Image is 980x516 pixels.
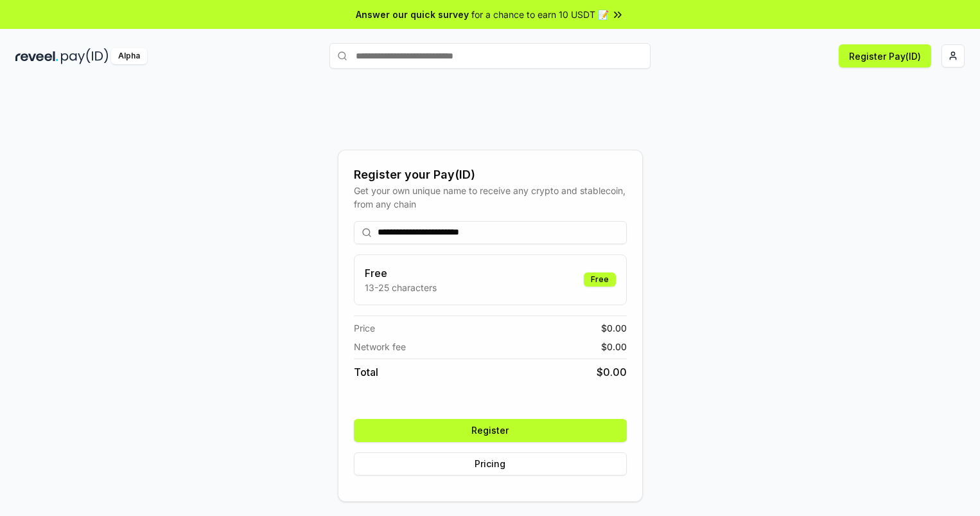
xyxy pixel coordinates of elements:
[597,364,627,380] span: $ 0.00
[471,8,609,21] span: for a chance to earn 10 USDT 📝
[839,44,931,67] button: Register Pay(ID)
[601,321,627,335] span: $ 0.00
[354,184,627,211] div: Get your own unique name to receive any crypto and stablecoin, from any chain
[111,48,147,64] div: Alpha
[356,8,469,21] span: Answer our quick survey
[354,364,378,380] span: Total
[601,340,627,353] span: $ 0.00
[61,48,109,64] img: pay_id
[365,281,437,294] p: 13-25 characters
[354,321,375,335] span: Price
[365,265,437,281] h3: Free
[584,272,616,287] div: Free
[354,452,627,476] button: Pricing
[354,166,627,184] div: Register your Pay(ID)
[354,340,406,353] span: Network fee
[354,419,627,442] button: Register
[15,48,58,64] img: reveel_dark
